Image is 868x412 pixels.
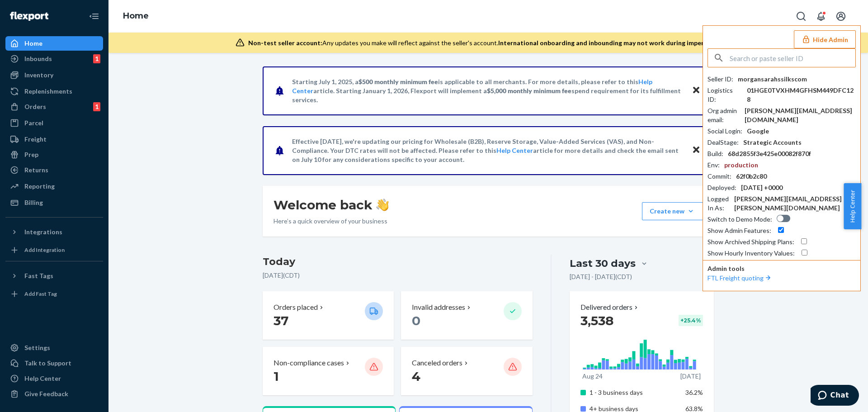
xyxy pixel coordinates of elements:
[736,172,767,181] div: 62f0b2c80
[708,226,771,235] div: Show Admin Features :
[412,313,420,328] span: 0
[248,38,732,47] div: Any updates you make will reflect against the seller's account.
[680,372,701,381] p: [DATE]
[690,144,702,157] button: Close
[24,39,42,48] div: Home
[274,217,389,226] p: Here’s a quick overview of your business
[5,84,103,99] a: Replenishments
[708,75,733,84] div: Seller ID :
[292,77,683,104] p: Starting July 1, 2025, a is applicable to all merchants. For more details, please refer to this a...
[5,36,103,51] a: Home
[5,132,103,147] a: Freight
[812,7,830,25] button: Open notifications
[5,225,103,239] button: Integrations
[708,149,723,158] div: Build :
[685,388,703,396] span: 36.2%
[811,385,859,407] iframe: Opens a widget where you can chat to one of our agents
[93,54,100,63] div: 1
[5,116,103,130] a: Parcel
[24,198,43,207] div: Billing
[708,172,731,181] div: Commit :
[708,86,742,104] div: Logistics ID :
[708,161,720,170] div: Env :
[5,68,103,82] a: Inventory
[498,39,732,47] span: International onboarding and inbounding may not work during impersonation.
[24,150,38,159] div: Prep
[745,106,856,124] div: [PERSON_NAME][EMAIL_ADDRESS][DOMAIN_NAME]
[5,99,103,114] a: Orders1
[832,7,850,25] button: Open account menu
[5,243,103,257] a: Add Integration
[24,135,47,144] div: Freight
[708,274,773,282] a: FTL Freight quoting
[263,291,394,340] button: Orders placed 37
[24,54,52,63] div: Inbounds
[582,372,603,381] p: Aug 24
[274,313,288,328] span: 37
[274,369,279,384] span: 1
[708,264,856,273] p: Admin tools
[24,227,62,237] div: Integrations
[24,389,68,398] div: Give Feedback
[24,102,46,111] div: Orders
[5,269,103,283] button: Fast Tags
[24,374,61,383] div: Help Center
[412,358,462,368] p: Canceled orders
[24,87,72,96] div: Replenishments
[263,347,394,395] button: Non-compliance cases 1
[24,118,43,128] div: Parcel
[708,237,794,246] div: Show Archived Shipping Plans :
[85,7,103,25] button: Close Navigation
[248,39,322,47] span: Non-test seller account:
[747,127,769,136] div: Google
[274,358,344,368] p: Non-compliance cases
[376,199,389,211] img: hand-wave emoji
[496,147,533,154] a: Help Center
[93,102,100,111] div: 1
[708,138,739,147] div: DealStage :
[580,313,613,328] span: 3,538
[412,302,465,313] p: Invalid addresses
[487,87,571,95] span: $5,000 monthly minimum fee
[116,3,156,29] ol: breadcrumbs
[724,161,758,170] div: production
[730,49,855,67] input: Search or paste seller ID
[263,271,533,280] p: [DATE] ( CDT )
[24,166,48,175] div: Returns
[570,256,636,270] div: Last 30 days
[708,183,736,192] div: Deployed :
[741,183,783,192] div: [DATE] +0000
[24,71,53,80] div: Inventory
[690,84,702,97] button: Close
[5,341,103,355] a: Settings
[5,387,103,401] button: Give Feedback
[728,149,811,158] div: 68d2855f3e425e00082f870f
[747,86,856,104] div: 01HGE0TVXHM4GFHSM449DFC128
[792,7,810,25] button: Open Search Box
[708,106,740,124] div: Org admin email :
[679,315,703,326] div: + 25.4 %
[580,302,640,313] button: Delivered orders
[708,127,742,136] div: Social Login :
[5,147,103,162] a: Prep
[10,12,48,21] img: Flexport logo
[24,271,53,280] div: Fast Tags
[5,195,103,210] a: Billing
[5,179,103,194] a: Reporting
[642,202,703,220] button: Create new
[794,30,856,48] button: Hide Admin
[274,302,318,313] p: Orders placed
[24,246,65,254] div: Add Integration
[743,138,802,147] div: Strategic Accounts
[292,137,683,164] p: Effective [DATE], we're updating our pricing for Wholesale (B2B), Reserve Storage, Value-Added Se...
[24,182,55,191] div: Reporting
[401,347,532,395] button: Canceled orders 4
[123,11,149,21] a: Home
[844,183,861,229] button: Help Center
[24,290,57,298] div: Add Fast Tag
[412,369,420,384] span: 4
[5,52,103,66] a: Inbounds1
